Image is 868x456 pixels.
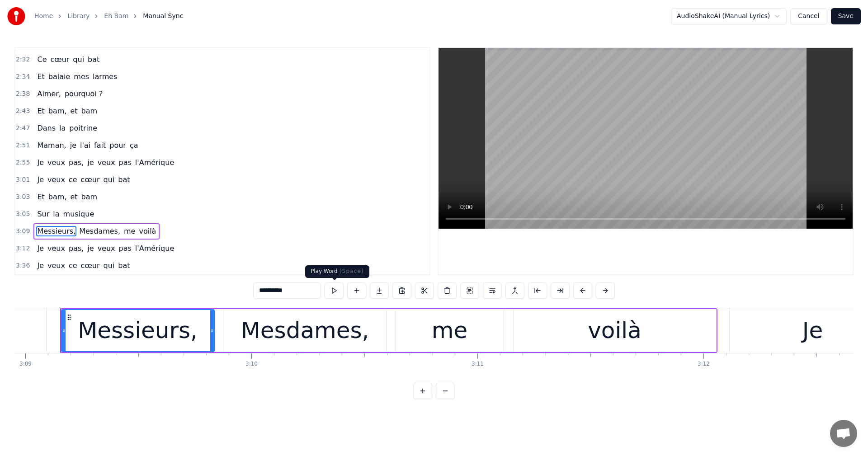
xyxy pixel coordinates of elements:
[69,106,78,116] span: et
[68,243,85,254] span: pas,
[36,140,67,150] span: Maman,
[47,157,66,168] span: veux
[138,226,157,236] span: voilà
[80,174,101,185] span: cœur
[102,174,115,185] span: qui
[117,174,131,185] span: bat
[16,72,30,81] span: 2:34
[62,209,95,219] span: musique
[86,157,94,168] span: je
[16,261,30,270] span: 3:36
[245,361,258,368] div: 3:10
[802,314,823,348] div: Je
[104,12,128,21] a: Eh Bam
[134,243,175,254] span: l'Amérique
[68,260,78,271] span: ce
[47,174,66,185] span: veux
[36,54,47,65] span: Ce
[118,157,132,168] span: pas
[134,157,175,168] span: l'Amérique
[16,193,30,202] span: 3:03
[73,71,90,82] span: mes
[80,106,99,116] span: bam
[78,314,198,348] div: Messieurs,
[36,71,45,82] span: Et
[123,226,136,236] span: me
[129,140,139,150] span: ça
[97,157,116,168] span: veux
[241,314,369,348] div: Mesdames,
[34,12,183,21] nav: breadcrumb
[47,71,71,82] span: balaie
[68,157,85,168] span: pas,
[16,227,30,236] span: 3:09
[16,55,30,64] span: 2:32
[72,54,85,65] span: qui
[588,314,642,348] div: voilà
[790,8,827,24] button: Cancel
[16,210,30,219] span: 3:05
[67,12,90,21] a: Library
[34,12,53,21] a: Home
[36,89,61,99] span: Aimer,
[93,140,107,150] span: fait
[80,260,101,271] span: cœur
[64,89,104,99] span: pourquoi ?
[36,243,45,254] span: Je
[68,123,98,133] span: poitrine
[118,243,132,254] span: pas
[87,54,100,65] span: bat
[36,209,50,219] span: Sur
[472,361,484,368] div: 3:11
[16,244,30,253] span: 3:12
[16,89,30,99] span: 2:38
[47,192,68,202] span: bam,
[432,314,467,348] div: me
[36,226,76,236] span: Messieurs,
[16,158,30,167] span: 2:55
[143,12,183,21] span: Manual Sync
[78,226,121,236] span: Mesdames,
[47,243,66,254] span: veux
[305,265,369,278] div: Play Word
[80,192,99,202] span: bam
[49,54,70,65] span: cœur
[16,107,30,116] span: 2:43
[19,361,32,368] div: 3:09
[52,209,60,219] span: la
[69,192,78,202] span: et
[68,174,78,185] span: ce
[69,140,77,150] span: je
[7,7,25,25] img: youka
[102,260,115,271] span: qui
[831,8,861,24] button: Save
[36,192,45,202] span: Et
[36,157,45,168] span: Je
[86,243,94,254] span: je
[47,106,68,116] span: bam,
[340,268,364,274] span: ( Space )
[58,123,66,133] span: la
[117,260,131,271] span: bat
[830,420,857,447] div: Open chat
[698,361,710,368] div: 3:12
[36,260,45,271] span: Je
[108,140,127,150] span: pour
[47,260,66,271] span: veux
[16,175,30,184] span: 3:01
[36,174,45,185] span: Je
[36,106,45,116] span: Et
[16,124,30,133] span: 2:47
[97,243,116,254] span: veux
[36,123,57,133] span: Dans
[92,71,118,82] span: larmes
[16,141,30,150] span: 2:51
[79,140,91,150] span: l'ai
